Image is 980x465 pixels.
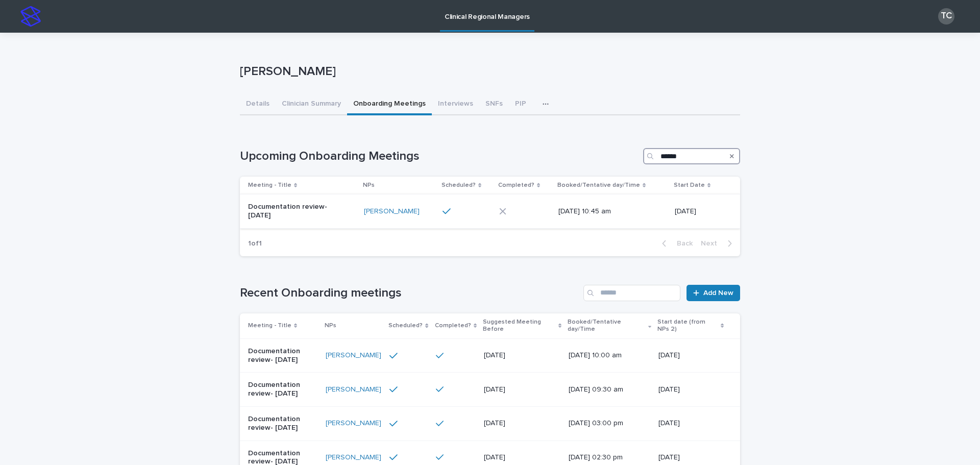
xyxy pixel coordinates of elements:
p: [DATE] [484,453,557,462]
p: [DATE] 09:30 am [569,385,642,394]
tr: Documentation review- [DATE][PERSON_NAME] [DATE] 10:45 am[DATE] [240,194,740,229]
tr: Documentation review- [DATE][PERSON_NAME] [DATE][DATE] 09:30 am[DATE] [240,373,740,407]
a: [PERSON_NAME] [326,419,381,428]
p: [DATE] [658,419,724,428]
p: NPs [325,320,336,331]
button: Back [654,239,697,248]
tr: Documentation review- [DATE][PERSON_NAME] [DATE][DATE] 03:00 pm[DATE] [240,406,740,440]
button: Next [697,239,740,248]
button: Details [240,94,276,115]
p: Booked/Tentative day/Time [568,316,646,335]
h1: Recent Onboarding meetings [240,286,579,301]
span: Next [701,240,723,247]
button: Onboarding Meetings [347,94,432,115]
p: [DATE] [484,419,557,428]
a: [PERSON_NAME] [326,351,381,360]
p: [DATE] 10:00 am [569,351,642,360]
p: Meeting - Title [248,180,291,191]
p: [DATE] [658,385,724,394]
p: [DATE] 02:30 pm [569,453,642,462]
div: TC [938,8,954,25]
tr: Documentation review- [DATE][PERSON_NAME] [DATE][DATE] 10:00 am[DATE] [240,338,740,373]
p: Meeting - Title [248,320,291,331]
button: Interviews [432,94,479,115]
p: Documentation review- [DATE] [248,415,317,432]
p: Documentation review- [DATE] [248,203,333,220]
p: [DATE] 10:45 am [558,207,644,216]
p: [PERSON_NAME] [240,64,736,79]
input: Search [583,285,680,301]
p: NPs [363,180,375,191]
img: stacker-logo-s-only.png [20,6,41,27]
p: Start date (from NPs 2) [657,316,718,335]
h1: Upcoming Onboarding Meetings [240,149,639,164]
p: 1 of 1 [240,231,270,256]
p: [DATE] 03:00 pm [569,419,642,428]
button: PIP [509,94,532,115]
span: Add New [703,289,733,297]
p: Start Date [674,180,705,191]
input: Search [643,148,740,164]
p: Booked/Tentative day/Time [557,180,640,191]
p: [DATE] [484,385,557,394]
a: [PERSON_NAME] [364,207,420,216]
span: Back [671,240,693,247]
button: SNFs [479,94,509,115]
p: Completed? [498,180,534,191]
a: Add New [687,285,740,301]
p: [DATE] [658,453,724,462]
a: [PERSON_NAME] [326,453,381,462]
button: Clinician Summary [276,94,347,115]
a: [PERSON_NAME] [326,385,381,394]
p: [DATE] [658,351,724,360]
p: Suggested Meeting Before [483,316,556,335]
p: [DATE] [675,207,724,216]
p: Documentation review- [DATE] [248,347,317,364]
p: Completed? [435,320,471,331]
p: [DATE] [484,351,557,360]
p: Scheduled? [388,320,423,331]
p: Documentation review- [DATE] [248,381,317,398]
p: Scheduled? [442,180,476,191]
